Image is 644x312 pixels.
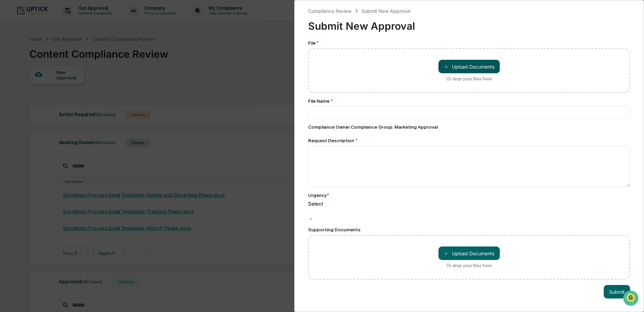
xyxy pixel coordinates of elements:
div: File [308,40,630,46]
div: Urgency [308,192,329,198]
a: 🔎Data Lookup [4,95,45,107]
div: File Name [308,98,630,104]
div: Compliance Owner : Compliance Group: Marketing Approval [308,124,630,130]
div: Request Description [308,138,630,143]
img: 1746055101610-c473b297-6a78-478c-a979-82029cc54cd1 [7,52,19,64]
a: 🖐️Preclearance [4,82,46,95]
div: Submit New Approval [308,15,630,32]
span: Attestations [56,85,84,92]
iframe: Open customer support [622,290,641,308]
span: ＋ [444,250,449,257]
a: Powered byPylon [48,114,82,120]
input: Clear [18,31,112,38]
div: Compliance Review [308,8,351,14]
button: Or drop your files here [438,60,500,73]
div: Select [308,201,630,207]
div: 🔎 [7,99,12,104]
span: Pylon [67,114,82,120]
div: Start new chat [23,52,111,58]
span: Data Lookup [14,98,43,105]
div: Supporting Documents [308,227,630,232]
span: Preclearance [14,85,44,92]
a: 🗄️Attestations [46,82,87,95]
p: How can we help? [7,14,123,25]
span: ＋ [444,63,449,70]
div: 🖐️ [7,86,12,91]
button: Or drop your files here [438,246,500,260]
button: Submit [604,285,630,298]
div: Or drop your files here [446,76,492,81]
div: Or drop your files here [446,263,492,268]
div: We're available if you need us! [23,58,86,64]
button: Start new chat [115,54,123,62]
div: Submit New Approval [362,8,410,14]
div: 🗄️ [49,86,55,91]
